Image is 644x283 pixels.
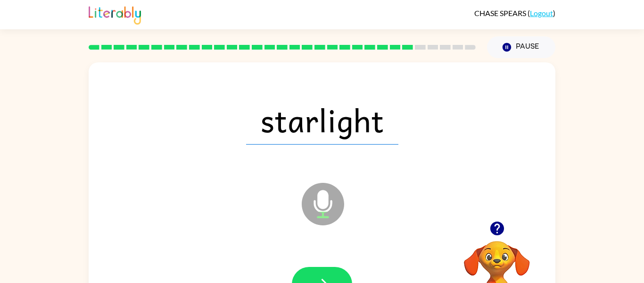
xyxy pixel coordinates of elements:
span: starlight [246,95,398,145]
button: Pause [487,36,555,58]
div: ( ) [474,9,555,17]
a: Logout [530,9,553,17]
span: CHASE SPEARS [474,9,528,17]
img: Literably [89,4,141,25]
